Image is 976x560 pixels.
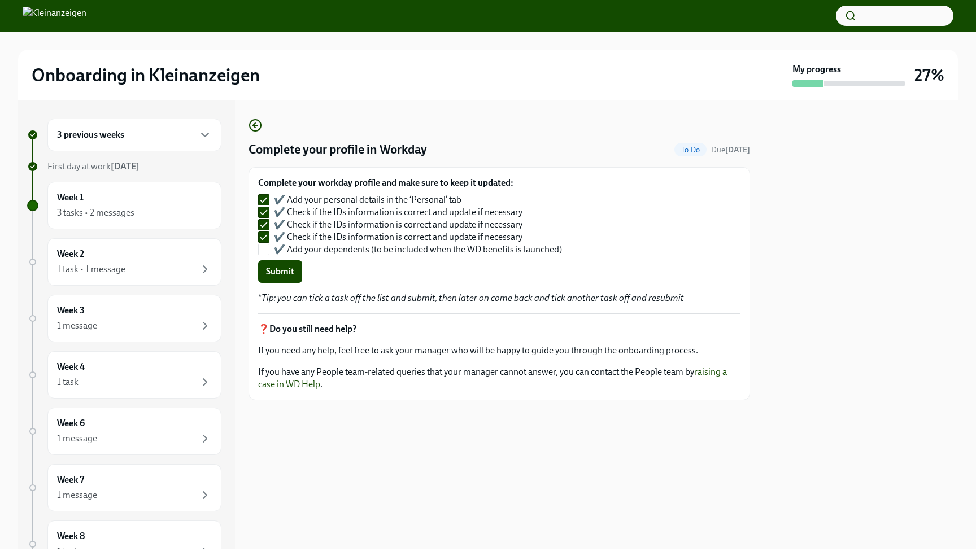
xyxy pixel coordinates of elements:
[23,7,86,25] img: Kleinanzeigen
[57,432,97,445] div: 1 message
[711,145,750,155] span: September 8th, 2025 09:00
[274,194,461,206] span: ✔️ Add your personal details in the ‘Personal’ tab
[27,464,221,511] a: Week 71 message
[27,351,221,399] a: Week 41 task
[27,160,221,173] a: First day at work[DATE]
[57,545,79,558] div: 1 task
[57,474,84,486] h6: Week 7
[274,243,562,256] span: ✔️ Add your dependents (to be included when the WD benefits is launched)
[258,323,740,335] p: ❓
[47,119,221,151] div: 3 previous weeks
[57,530,85,542] h6: Week 8
[32,64,260,86] h2: Onboarding in Kleinanzeigen
[111,161,140,172] strong: [DATE]
[57,376,79,388] div: 1 task
[57,191,84,204] h6: Week 1
[262,292,684,303] em: Tip: you can tick a task off the list and submit, then later on come back and tick another task o...
[258,366,740,391] p: If you have any People team-related queries that your manager cannot answer, you can contact the ...
[725,145,750,155] strong: [DATE]
[27,408,221,455] a: Week 61 message
[914,65,944,85] h3: 27%
[27,182,221,229] a: Week 13 tasks • 2 messages
[27,238,221,286] a: Week 21 task • 1 message
[57,263,125,275] div: 1 task • 1 message
[674,146,707,154] span: To Do
[27,295,221,342] a: Week 31 message
[57,489,97,501] div: 1 message
[274,231,522,243] span: ✔️ Check if the IDs information is correct and update if necessary
[57,248,84,260] h6: Week 2
[266,266,294,277] span: Submit
[249,141,427,158] h4: Complete your profile in Workday
[258,177,571,189] label: Complete your workday profile and make sure to keep it updated:
[258,260,302,283] button: Submit
[274,206,522,218] span: ✔️ Check if the IDs information is correct and update if necessary
[57,304,85,317] h6: Week 3
[274,218,522,231] span: ✔️ Check if the IDs information is correct and update if necessary
[57,361,85,373] h6: Week 4
[47,161,140,172] span: First day at work
[792,63,841,76] strong: My progress
[258,344,740,357] p: If you need any help, feel free to ask your manager who will be happy to guide you through the on...
[57,417,85,430] h6: Week 6
[57,320,97,332] div: 1 message
[57,129,124,141] h6: 3 previous weeks
[57,207,134,219] div: 3 tasks • 2 messages
[711,145,750,155] span: Due
[269,323,356,334] strong: Do you still need help?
